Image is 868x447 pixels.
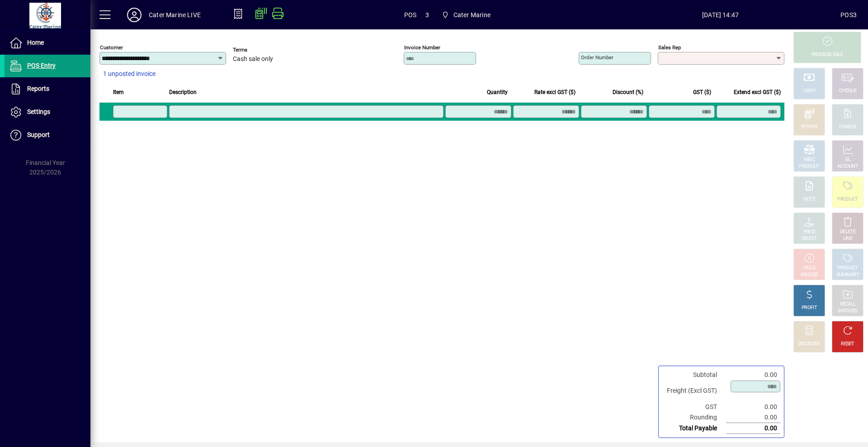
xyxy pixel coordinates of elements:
div: LINE [843,235,852,242]
span: Cash sale only [233,56,273,63]
span: Settings [27,108,50,115]
td: Total Payable [662,423,726,434]
span: POS Entry [27,62,56,69]
div: PRODUCT [837,265,858,272]
td: 0.00 [726,370,780,380]
mat-label: Sales rep [658,44,681,51]
span: Discount (%) [613,87,643,97]
a: Reports [5,78,90,100]
div: PRICE [803,229,816,235]
span: Rate excl GST ($) [534,87,576,97]
span: Quantity [487,87,508,97]
div: POS3 [840,8,857,22]
td: Subtotal [662,370,726,380]
div: RESET [841,341,854,348]
span: GST ($) [693,87,711,97]
div: CASH [803,88,815,94]
a: Home [5,32,90,54]
span: Description [169,87,197,97]
div: PRODUCT [837,196,858,203]
div: GL [845,156,851,163]
mat-label: Invoice number [404,44,440,51]
td: 0.00 [726,423,780,434]
span: [DATE] 14:47 [600,8,840,22]
div: Cater Marine LIVE [149,8,201,22]
span: Reports [27,85,49,92]
td: 0.00 [726,412,780,423]
button: 1 unposted invoice [99,66,159,82]
div: MISC [804,156,815,163]
td: Freight (Excl GST) [662,380,726,402]
div: INVOICE [801,272,817,278]
div: DELETE [840,229,855,235]
div: DISCOUNT [798,341,820,348]
div: EFTPOS [801,124,818,131]
div: ACCOUNT [837,163,858,170]
a: Settings [5,101,90,123]
td: 0.00 [726,402,780,412]
div: CHEQUE [839,88,856,94]
mat-label: Customer [100,44,123,51]
div: CHARGE [839,124,857,131]
div: PROCESS SALE [811,52,843,58]
span: Item [113,87,124,97]
span: 3 [425,8,429,22]
span: Support [27,131,50,138]
td: GST [662,402,726,412]
span: Home [27,39,44,46]
div: INVOICES [838,308,857,315]
div: SUMMARY [836,272,859,278]
div: NOTE [803,196,815,203]
div: PROFIT [802,305,817,311]
span: Cater Marine [438,7,494,23]
a: Support [5,124,90,146]
div: SELECT [802,235,817,242]
mat-label: Order number [581,54,613,61]
span: 1 unposted invoice [103,69,156,79]
span: Terms [233,47,287,53]
div: HOLD [803,265,815,272]
button: Profile [120,7,149,23]
div: PRODUCT [799,163,819,170]
span: Extend excl GST ($) [734,87,781,97]
div: RECALL [840,301,856,308]
td: Rounding [662,412,726,423]
span: POS [404,8,417,22]
span: Cater Marine [453,8,491,22]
